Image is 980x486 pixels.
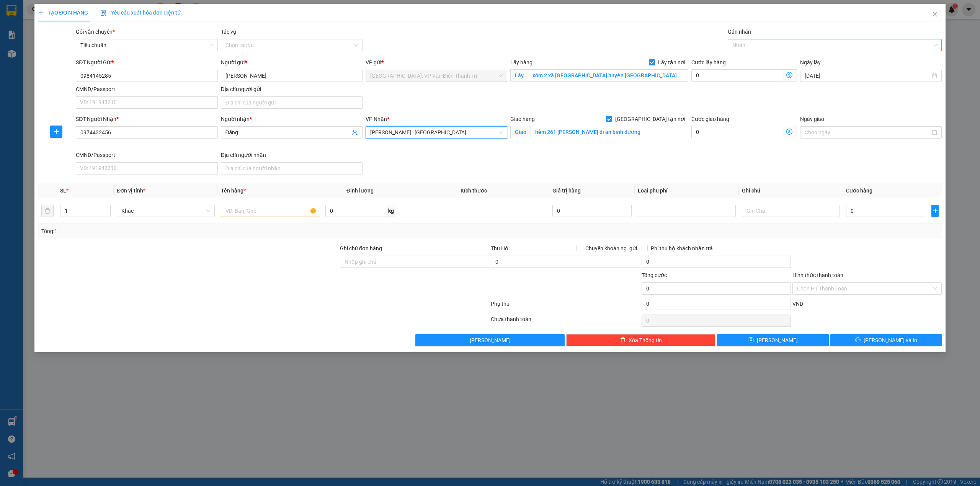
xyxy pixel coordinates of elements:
[800,116,824,122] label: Ngày giao
[864,336,917,344] span: [PERSON_NAME] và In
[221,205,319,217] input: VD: Bàn, Ghế
[510,69,528,82] span: Lấy
[642,272,667,278] span: Tổng cước
[582,244,640,253] span: Chuyển khoản ng. gửi
[221,151,363,159] div: Địa chỉ người nhận
[620,337,626,343] span: delete
[415,334,565,346] button: [PERSON_NAME]
[76,58,217,67] div: SĐT Người Gửi
[566,334,715,346] button: deleteXóa Thông tin
[340,256,489,268] input: Ghi chú đơn hàng
[76,115,217,123] div: SĐT Người Nhận
[792,301,803,307] span: VND
[370,127,503,138] span: Hồ Chí Minh : Kho Quận 12
[60,26,153,40] span: CÔNG TY TNHH CHUYỂN PHÁT NHANH BẢO AN
[490,315,641,328] div: Chưa thanh toán
[221,162,363,175] input: Địa chỉ của người nhận
[552,188,581,194] span: Giá trị hàng
[221,188,246,194] span: Tên hàng
[528,69,688,82] input: Lấy tận nơi
[846,188,872,194] span: Cước hàng
[387,205,395,217] span: kg
[366,58,507,67] div: VP gửi
[855,337,861,343] span: printer
[805,72,930,80] input: Ngày lấy
[786,72,792,78] span: dollar-circle
[60,188,66,194] span: SL
[931,205,939,217] button: plus
[786,129,792,135] span: dollar-circle
[470,336,511,344] span: [PERSON_NAME]
[510,116,535,122] span: Giao hàng
[748,337,754,343] span: save
[728,29,751,35] label: Gán nhãn
[221,29,236,35] label: Tác vụ
[491,245,508,251] span: Thu Hộ
[510,126,531,138] span: Giao
[3,46,117,57] span: Mã đơn: VPVD1410250012
[50,126,62,138] button: plus
[924,4,946,25] button: Close
[648,244,716,253] span: Phí thu hộ khách nhận trả
[742,205,840,217] input: Ghi Chú
[691,69,782,82] input: Cước lấy hàng
[221,85,363,93] div: Địa chỉ người gửi
[635,183,739,198] th: Loại phụ phí
[51,15,157,23] span: Ngày in phiếu: 22:28 ngày
[461,188,487,194] span: Kích thước
[54,3,155,14] strong: PHIẾU DÁN LÊN HÀNG
[691,116,729,122] label: Cước giao hàng
[221,58,363,67] div: Người gửi
[691,59,726,65] label: Cước lấy hàng
[121,205,210,217] span: Khác
[100,10,106,16] img: icon
[76,85,217,93] div: CMND/Passport
[612,115,688,123] span: [GEOGRAPHIC_DATA] tận nơi
[80,39,213,51] span: Tiêu chuẩn
[117,188,145,194] span: Đơn vị tính
[531,126,688,138] input: Giao tận nơi
[510,59,532,65] span: Lấy hàng
[221,96,363,109] input: Địa chỉ của người gửi
[100,10,181,16] span: Yêu cầu xuất hóa đơn điện tử
[366,116,387,122] span: VP Nhận
[38,10,88,16] span: TẠO ĐƠN HÀNG
[655,58,688,67] span: Lấy tận nơi
[352,129,358,135] span: user-add
[21,26,41,33] strong: CSKH:
[830,334,942,346] button: printer[PERSON_NAME] và In
[370,70,503,82] span: Hà Nội: VP Văn Điển Thanh Trì
[340,245,382,251] label: Ghi chú đơn hàng
[41,205,54,217] button: delete
[76,29,115,35] span: Gói vận chuyển
[805,128,930,137] input: Ngày giao
[629,336,662,344] span: Xóa Thông tin
[739,183,843,198] th: Ghi chú
[221,115,363,123] div: Người nhận
[792,272,843,278] label: Hình thức thanh toán
[490,300,641,313] div: Phụ thu
[38,10,44,15] span: plus
[691,126,782,138] input: Cước giao hàng
[41,227,378,235] div: Tổng: 1
[717,334,829,346] button: save[PERSON_NAME]
[757,336,798,344] span: [PERSON_NAME]
[552,205,632,217] input: 0
[800,59,821,65] label: Ngày lấy
[932,11,938,17] span: close
[346,188,374,194] span: Định lượng
[3,26,58,39] span: [PHONE_NUMBER]
[932,208,938,214] span: plus
[76,151,217,159] div: CMND/Passport
[51,129,62,135] span: plus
